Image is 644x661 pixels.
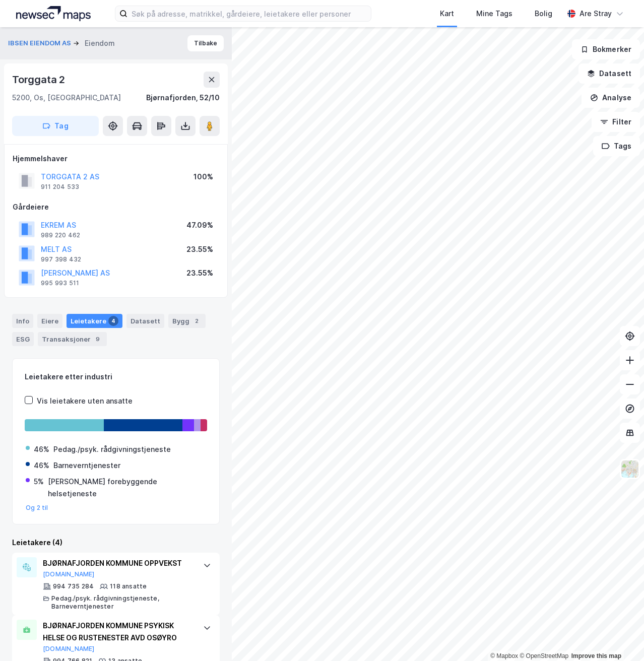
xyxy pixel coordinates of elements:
div: Datasett [126,314,164,328]
img: Z [620,459,639,479]
div: 2 [191,316,202,326]
button: Og 2 til [26,504,48,512]
div: 100% [194,171,213,183]
button: Tags [593,136,640,156]
input: Søk på adresse, matrikkel, gårdeiere, leietakere eller personer [127,6,370,21]
button: Bokmerker [572,39,640,59]
div: Mine Tags [476,8,512,20]
div: 5200, Os, [GEOGRAPHIC_DATA] [12,92,121,104]
button: [DOMAIN_NAME] [43,570,95,578]
div: 995 993 511 [41,279,79,287]
div: Torggata 2 [12,72,67,88]
div: 46% [34,459,49,472]
button: IBSEN EIENDOM AS [8,38,73,48]
a: Mapbox [490,652,518,659]
div: ESG [12,332,34,346]
div: BJØRNAFJORDEN KOMMUNE PSYKISK HELSE OG RUSTENESTER AVD OSØYRO [43,620,193,644]
div: Leietakere [67,314,122,328]
div: Info [12,314,33,328]
div: Eiere [37,314,62,328]
div: 5% [34,476,44,488]
iframe: Chat Widget [594,613,644,661]
div: 989 220 462 [41,231,80,239]
div: 997 398 432 [41,255,81,263]
a: OpenStreetMap [520,652,568,659]
button: [DOMAIN_NAME] [43,645,95,653]
div: 994 735 284 [53,582,94,590]
div: 118 ansatte [110,582,147,590]
div: 9 [93,334,103,344]
div: Pedag./psyk. rådgivningstjeneste, Barneverntjenester [51,594,193,611]
div: Bygg [168,314,206,328]
img: logo.a4113a55bc3d86da70a041830d287a7e.svg [16,6,91,21]
div: Eiendom [85,37,115,49]
div: 23.55% [186,243,213,255]
div: Bolig [535,8,552,20]
div: Gårdeiere [13,201,219,213]
a: Improve this map [571,652,621,659]
div: 46% [34,443,49,455]
div: Are Stray [579,8,612,20]
div: Bjørnafjorden, 52/10 [146,92,220,104]
div: BJØRNAFJORDEN KOMMUNE OPPVEKST [43,557,193,569]
div: 23.55% [186,267,213,279]
div: 47.09% [186,219,213,231]
div: 911 204 533 [41,183,79,191]
button: Datasett [578,63,640,84]
div: 4 [108,316,118,326]
div: Barneverntjenester [53,459,120,472]
div: Pedag./psyk. rådgivningstjeneste [53,443,171,455]
div: Kart [440,8,454,20]
button: Tag [12,116,99,136]
div: Hjemmelshaver [13,153,219,165]
div: Vis leietakere uten ansatte [37,395,133,407]
button: Analyse [582,88,640,108]
div: Transaksjoner [38,332,107,346]
button: Filter [592,112,640,132]
div: [PERSON_NAME] forebyggende helsetjeneste [48,476,206,500]
button: Tilbake [187,35,224,51]
div: Leietakere etter industri [25,371,207,383]
div: Leietakere (4) [12,537,220,549]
